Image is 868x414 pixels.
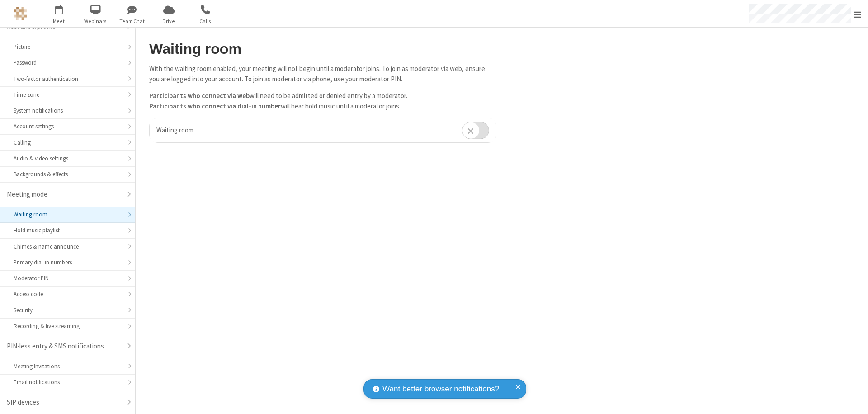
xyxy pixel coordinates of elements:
p: With the waiting room enabled, your meeting will not begin until a moderator joins. To join as mo... [149,64,496,84]
div: Audio & video settings [14,154,122,163]
div: Password [14,58,122,67]
div: Hold music playlist [14,226,122,235]
div: Email notifications [14,378,122,386]
img: QA Selenium DO NOT DELETE OR CHANGE [14,7,27,20]
div: Two-factor authentication [14,75,122,83]
span: Team Chat [115,17,149,25]
div: Account settings [14,122,122,131]
div: Meeting mode [7,189,122,200]
h2: Waiting room [149,41,496,57]
span: Drive [152,17,186,25]
div: Time zone [14,90,122,99]
div: Security [14,306,122,315]
div: Picture [14,42,122,51]
div: Recording & live streaming [14,322,122,330]
div: System notifications [14,106,122,115]
span: Waiting room [156,126,193,134]
span: Calls [189,17,222,25]
div: Access code [14,290,122,298]
div: Waiting room [14,210,122,219]
div: Moderator PIN [14,274,122,282]
p: will need to be admitted or denied entry by a moderator. will hear hold music until a moderator j... [149,91,496,111]
div: Calling [14,138,122,147]
span: Webinars [79,17,113,25]
div: PIN-less entry & SMS notifications [7,341,122,352]
div: Meeting Invitations [14,362,122,371]
span: Meet [42,17,76,25]
div: Chimes & name announce [14,242,122,251]
b: Participants who connect via web [149,91,250,100]
div: Primary dial-in numbers [14,258,122,267]
div: SIP devices [7,397,122,408]
span: Want better browser notifications? [382,383,499,395]
iframe: Chat [845,390,861,408]
div: Backgrounds & effects [14,170,122,179]
b: Participants who connect via dial-in number [149,102,281,110]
